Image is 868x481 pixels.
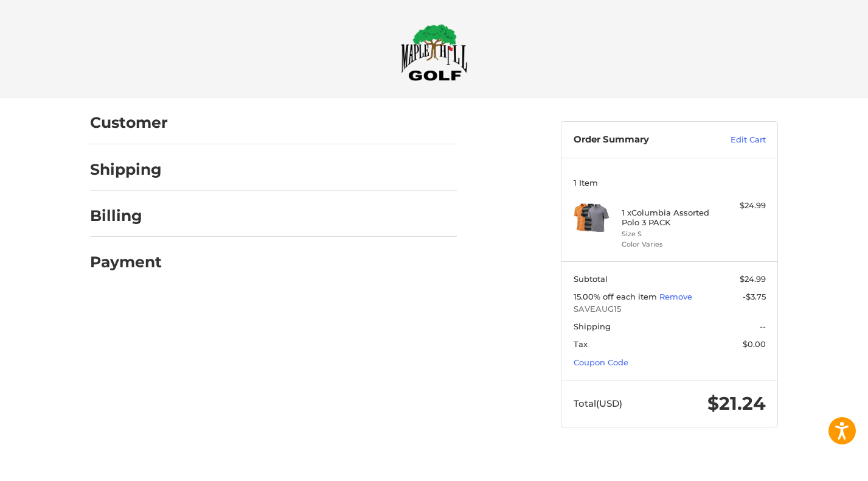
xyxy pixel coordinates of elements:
span: $24.99 [740,274,766,284]
span: 15.00% off each item [574,292,659,301]
a: Remove [659,292,692,301]
span: Shipping [574,321,611,331]
h4: 1 x Columbia Assorted Polo 3 PACK [622,208,715,228]
h2: Billing [90,206,161,225]
div: $24.99 [718,200,766,212]
img: Maple Hill Golf [401,24,468,81]
span: Subtotal [574,274,608,284]
span: $0.00 [743,339,766,349]
span: Tax [574,339,588,349]
span: -- [760,321,766,331]
h3: Order Summary [574,134,704,146]
h2: Customer [90,113,168,132]
span: $21.24 [707,392,766,415]
h2: Payment [90,253,162,272]
span: Total (USD) [574,398,622,409]
h2: Shipping [90,160,162,179]
span: -$3.75 [743,292,766,301]
li: Size S [622,229,715,239]
span: SAVEAUG15 [574,303,766,315]
a: Coupon Code [574,357,628,367]
h3: 1 Item [574,178,766,188]
li: Color Varies [622,239,715,250]
a: Edit Cart [704,134,766,146]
